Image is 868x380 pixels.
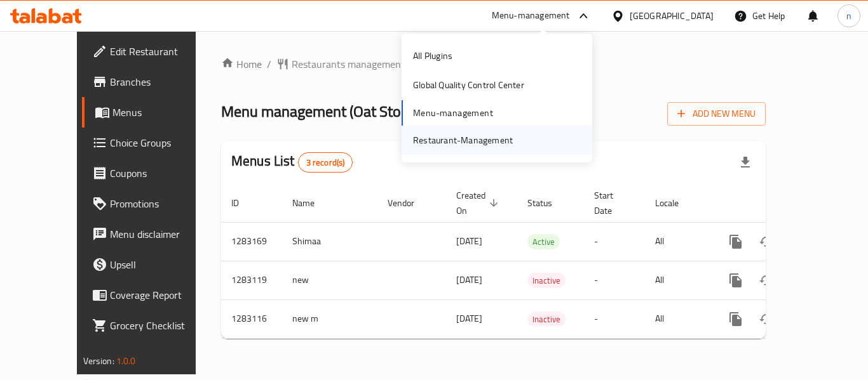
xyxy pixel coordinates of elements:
div: Global Quality Control Center [413,78,524,92]
td: 1283169 [221,222,282,261]
a: Home [221,56,262,72]
a: Branches [82,67,222,97]
th: Actions [710,184,853,223]
a: Promotions [82,188,222,219]
td: All [645,299,710,338]
button: Change Status [751,226,782,257]
a: Upsell [82,249,222,280]
span: Vendor [388,195,431,211]
td: 1283119 [221,261,282,299]
span: Start Date [594,188,630,218]
div: [GEOGRAPHIC_DATA] [630,9,714,23]
a: Grocery Checklist [82,310,222,341]
span: Restaurants management [292,56,405,72]
span: [DATE] [456,233,482,249]
td: - [584,222,645,261]
td: new [282,261,377,299]
span: Coupons [110,166,212,181]
span: Grocery Checklist [110,318,212,333]
span: Active [527,235,560,249]
li: / [267,56,271,72]
span: 1.0.0 [116,353,136,369]
span: Add New Menu [677,106,756,122]
span: Menus [112,105,212,120]
span: Menu management ( Oat Stop Sandwiches & More ) [221,97,543,126]
div: Total records count [298,152,353,173]
button: Change Status [751,304,782,334]
span: Locale [655,195,695,211]
div: Active [527,234,560,249]
a: Menus [82,97,222,128]
button: more [721,226,751,257]
div: Inactive [527,273,566,288]
td: All [645,222,710,261]
span: Version: [83,353,114,369]
a: Menu disclaimer [82,219,222,249]
td: All [645,261,710,299]
td: 1283116 [221,299,282,338]
span: Branches [110,74,212,89]
span: Edit Restaurant [110,44,212,59]
span: n [846,9,851,23]
span: Coverage Report [110,287,212,303]
div: All Plugins [413,49,452,63]
span: Inactive [527,312,566,327]
td: - [584,299,645,338]
a: Edit Restaurant [82,36,222,67]
span: Inactive [527,273,566,288]
span: Created On [456,188,502,218]
div: Export file [730,147,761,178]
td: - [584,261,645,299]
a: Coupons [82,158,222,188]
div: Menu-management [492,8,570,23]
td: new m [282,299,377,338]
span: Menu disclaimer [110,226,212,242]
span: ID [231,195,255,211]
a: Coverage Report [82,280,222,310]
table: enhanced table [221,184,853,339]
div: Restaurant-Management [413,133,513,147]
span: 3 record(s) [299,157,353,169]
td: Shimaa [282,222,377,261]
button: Add New Menu [667,102,766,126]
span: [DATE] [456,310,482,327]
span: Name [292,195,331,211]
span: Promotions [110,196,212,211]
span: Status [527,195,569,211]
button: Change Status [751,265,782,296]
button: more [721,265,751,296]
h2: Menus List [231,152,353,173]
button: more [721,304,751,334]
a: Restaurants management [276,56,405,72]
span: Upsell [110,257,212,272]
a: Choice Groups [82,128,222,158]
div: Inactive [527,311,566,327]
span: [DATE] [456,272,482,288]
span: Choice Groups [110,135,212,150]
